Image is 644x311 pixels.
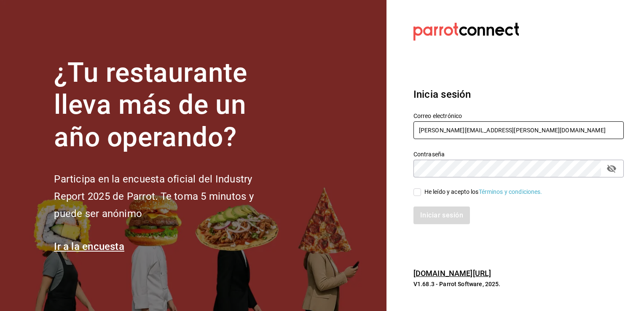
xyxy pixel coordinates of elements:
[413,280,624,288] p: V1.68.3 - Parrot Software, 2025.
[54,171,282,222] h2: Participa en la encuesta oficial del Industry Report 2025 de Parrot. Te toma 5 minutos y puede se...
[54,57,282,154] h1: ¿Tu restaurante lleva más de un año operando?
[424,188,542,196] div: He leído y acepto los
[479,188,542,195] a: Términos y condiciones.
[54,241,124,252] a: Ir a la encuesta
[413,269,491,278] a: [DOMAIN_NAME][URL]
[413,151,624,157] label: Contraseña
[413,121,624,139] input: Ingresa tu correo electrónico
[413,87,624,102] h3: Inicia sesión
[413,113,624,118] label: Correo electrónico
[604,161,619,176] button: passwordField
